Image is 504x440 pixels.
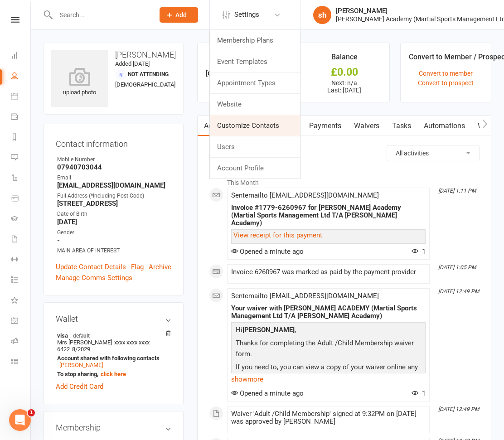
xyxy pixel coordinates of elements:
a: Website [210,94,300,115]
a: Calendar [11,87,31,107]
time: Added [DATE] [115,60,150,67]
div: Your waiver with [PERSON_NAME] ACADEMY (Martial Sports Management Ltd T/A [PERSON_NAME] Academy) [231,305,426,320]
span: 1 [28,409,35,416]
div: upload photo [51,68,108,97]
a: click here [101,371,126,377]
a: Archive [149,261,171,272]
a: Product Sales [11,189,31,209]
a: Reports [11,128,31,148]
strong: [STREET_ADDRESS] [57,199,171,208]
p: Thanks for completing the Adult /Child Membership waiver form. [233,338,423,362]
strong: visa [57,332,167,339]
li: This Month [209,173,480,188]
span: Not Attending [128,71,169,77]
h3: Activity [209,145,480,159]
a: People [11,67,31,87]
div: Invoice #1779-6260967 for [PERSON_NAME] Academy (Martial Sports Management Ltd T/A [PERSON_NAME] ... [231,204,426,227]
strong: 07940703044 [57,163,171,171]
div: £0.00 [307,68,381,77]
a: Membership Plans [210,30,300,51]
span: Sent email to [EMAIL_ADDRESS][DOMAIN_NAME] [231,191,379,199]
a: Automations [417,116,471,136]
h3: [PERSON_NAME] [51,50,176,59]
span: 1 [412,247,426,256]
p: Hi , [233,324,423,338]
strong: [GEOGRAPHIC_DATA] AFTER SCHOOL CLUB AUTUM... [206,70,361,77]
a: [PERSON_NAME] [59,362,103,368]
strong: - [57,236,171,244]
a: Manage Comms Settings [56,272,132,283]
span: 1 [412,389,426,397]
span: Opened a minute ago [231,389,304,397]
a: Flag [131,261,144,272]
li: Mrs [PERSON_NAME] [56,330,171,379]
strong: To stop sharing, [57,371,167,377]
span: default [70,332,92,339]
button: Add [160,7,198,23]
a: Dashboard [11,46,31,67]
i: [DATE] 12:49 PM [438,288,479,295]
span: xxxx xxxx xxxx 6422 [57,339,150,353]
i: [DATE] 1:05 PM [438,264,476,271]
span: Sent email to [EMAIL_ADDRESS][DOMAIN_NAME] [231,292,379,300]
p: If you need to, you can view a copy of your waiver online any time using the link below: [233,362,423,386]
a: Convert to member [419,70,473,77]
span: Opened a minute ago [231,247,304,256]
a: Payments [303,116,348,136]
p: Next: n/a Last: [DATE] [307,79,381,94]
strong: [DATE] [57,218,171,226]
div: MAIN AREA OF INTEREST [57,247,171,255]
div: Gender [57,228,171,237]
a: View receipt for this payment [233,231,322,239]
h3: Contact information [56,136,171,149]
div: Full Address (*Including Post Code) [57,192,171,200]
a: Users [210,136,300,157]
strong: Account shared with following contacts [57,355,167,362]
span: Add [175,11,187,19]
iframe: Intercom live chat [9,409,31,431]
a: What's New [11,291,31,311]
a: Add Credit Card [56,381,103,392]
h3: Wallet [56,314,171,324]
div: Email [57,174,171,182]
a: Roll call kiosk mode [11,332,31,352]
a: Waivers [348,116,386,136]
a: Payments [11,107,31,128]
a: Account Profile [210,158,300,179]
div: sh [313,6,331,24]
a: Class kiosk mode [11,352,31,372]
input: Search... [53,9,148,21]
a: Event Templates [210,51,300,72]
span: [DEMOGRAPHIC_DATA] [115,81,175,88]
span: Settings [234,5,259,25]
strong: [EMAIL_ADDRESS][DOMAIN_NAME] [57,181,171,189]
i: [DATE] 12:49 PM [438,406,479,412]
a: Tasks [386,116,417,136]
div: Invoice 6260967 was marked as paid by the payment provider [231,268,426,276]
div: Mobile Number [57,155,171,164]
h3: Membership [56,423,171,432]
div: Date of Birth [57,210,171,218]
a: Update Contact Details [56,261,126,272]
a: General attendance kiosk mode [11,311,31,332]
div: Balance [331,51,358,68]
div: Waiver 'Adult /Child Membership' signed at 9:32PM on [DATE] was approved by [PERSON_NAME] [231,410,426,425]
a: show more [231,373,426,386]
a: Appointment Types [210,73,300,93]
i: [DATE] 1:11 PM [438,188,476,194]
a: Convert to prospect [418,79,474,87]
span: 8/2029 [72,346,90,353]
strong: [PERSON_NAME] [242,326,295,334]
a: Customize Contacts [210,115,300,136]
